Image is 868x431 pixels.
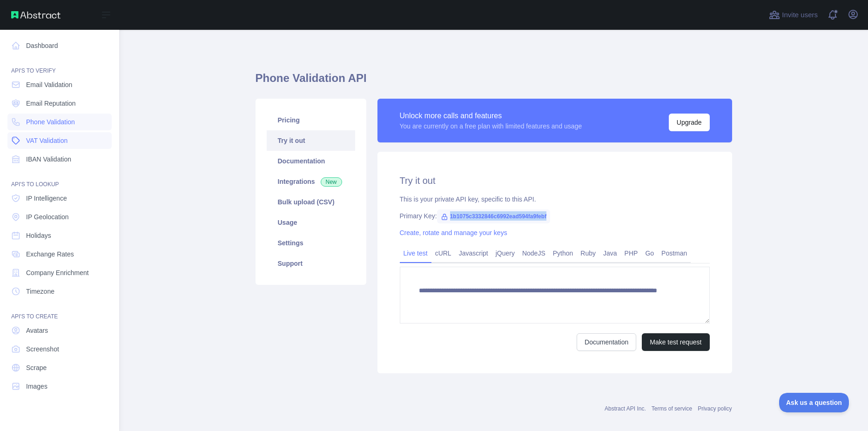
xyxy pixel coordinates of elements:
a: Abstract API Inc. [605,405,646,412]
a: Postman [658,246,691,261]
span: Company Enrichment [26,268,89,277]
span: New [321,177,342,187]
div: You are currently on a free plan with limited features and usage [400,121,582,131]
span: Screenshot [26,344,59,354]
div: API'S TO VERIFY [7,56,112,74]
a: Pricing [267,110,355,130]
span: Email Reputation [26,99,76,108]
a: Try it out [267,130,355,151]
a: Live test [400,246,431,261]
span: Images [26,382,47,391]
div: Primary Key: [400,211,710,221]
a: Settings [267,233,355,253]
a: IP Intelligence [7,190,112,207]
span: Exchange Rates [26,249,74,259]
span: Avatars [26,326,48,335]
a: Phone Validation [7,114,112,130]
a: Images [7,378,112,395]
a: Email Reputation [7,95,112,112]
a: Holidays [7,227,112,244]
span: Holidays [26,231,51,240]
a: Support [267,253,355,274]
a: Timezone [7,283,112,300]
span: Timezone [26,287,54,296]
iframe: Toggle Customer Support [779,393,849,412]
span: IP Geolocation [26,212,69,222]
a: Documentation [267,151,355,171]
span: VAT Validation [26,136,67,145]
span: IP Intelligence [26,194,67,203]
div: API'S TO LOOKUP [7,169,112,188]
div: Unlock more calls and features [400,110,582,121]
a: NodeJS [518,246,549,261]
img: Abstract API [11,11,61,19]
div: This is your private API key, specific to this API. [400,195,710,204]
a: Exchange Rates [7,246,112,263]
a: jQuery [492,246,518,261]
a: Screenshot [7,341,112,357]
a: Usage [267,212,355,233]
a: Scrape [7,359,112,376]
span: Scrape [26,363,47,372]
a: PHP [621,246,642,261]
div: API'S TO CREATE [7,302,112,320]
a: Ruby [577,246,599,261]
a: IP Geolocation [7,209,112,225]
a: Go [641,246,658,261]
span: Phone Validation [26,117,75,127]
span: Email Validation [26,80,72,89]
button: Upgrade [669,114,710,131]
a: Email Validation [7,76,112,93]
a: Dashboard [7,37,112,54]
a: Bulk upload (CSV) [267,192,355,212]
h1: Phone Validation API [256,71,732,93]
span: 1b1075c3332846c6992ead594fa9febf [437,209,551,223]
a: VAT Validation [7,132,112,149]
span: IBAN Validation [26,155,71,164]
a: Documentation [577,333,636,351]
button: Make test request [642,333,709,351]
h2: Try it out [400,174,710,187]
a: Privacy policy [698,405,732,412]
a: Avatars [7,322,112,339]
a: Java [599,246,621,261]
a: Create, rotate and manage your keys [400,229,507,236]
a: Integrations New [267,171,355,192]
button: Invite users [767,7,820,22]
a: Javascript [455,246,492,261]
a: cURL [431,246,455,261]
a: Python [549,246,577,261]
a: Company Enrichment [7,264,112,281]
a: IBAN Validation [7,151,112,168]
a: Terms of service [652,405,692,412]
span: Invite users [782,10,818,20]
